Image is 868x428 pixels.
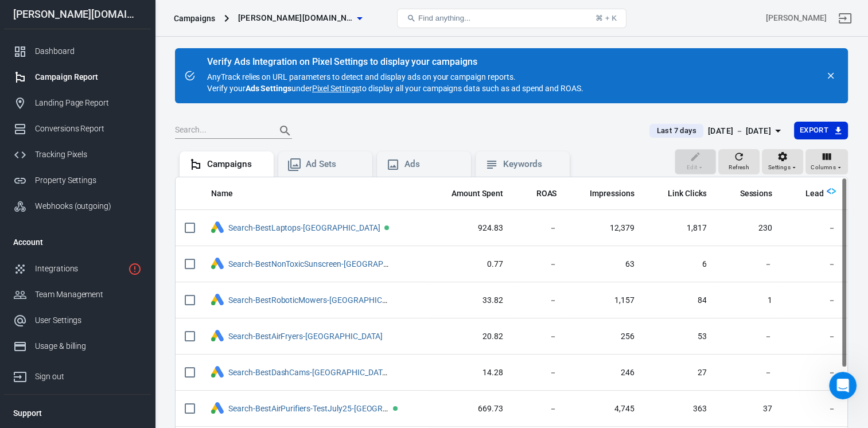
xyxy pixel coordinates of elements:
div: Tracking Pixels [35,149,142,161]
div: Integrations [35,263,123,275]
span: buyersreviews.com [238,11,353,25]
span: 33.82 [437,295,503,306]
span: Refresh [729,162,749,173]
span: Amount Spent [451,188,503,200]
button: [PERSON_NAME][DOMAIN_NAME] [233,7,367,29]
a: Pixel Settings [312,83,359,94]
span: Search-BestRoboticMowers-USA [228,296,391,304]
div: Property Settings [35,174,142,186]
div: Verify Ads Integration on Pixel Settings to display your campaigns [207,56,583,68]
iframe: Intercom live chat [829,372,857,399]
input: Search... [175,123,267,138]
a: Team Management [4,282,151,308]
span: Last 7 days [652,125,700,137]
span: 1 [725,295,772,306]
button: Refresh [718,149,760,174]
a: User Settings [4,308,151,333]
span: Search-BestDashCams-USA [228,368,391,376]
a: Campaign Report [4,64,151,90]
span: 63 [575,259,635,270]
span: 37 [725,403,772,415]
span: 12,379 [575,223,635,234]
span: 1,817 [653,223,707,234]
button: Search [271,117,299,145]
span: Active [384,225,389,230]
div: Google Ads [211,330,224,343]
div: Team Management [35,289,142,301]
span: The number of times your ads were on screen. [575,186,635,200]
strong: Ads Settings [246,84,292,93]
a: Integrations [4,256,151,282]
span: － [791,403,836,415]
span: 53 [653,331,707,343]
div: Account id: lNslYyse [766,12,827,24]
div: Sign out [35,371,142,383]
span: Find anything... [418,14,470,22]
div: Google Ads [211,402,224,415]
span: 924.83 [437,223,503,234]
a: Conversions Report [4,116,151,142]
li: Account [4,228,151,256]
span: Link Clicks [668,188,707,200]
span: Search-BestAirFryers-USA [228,332,384,340]
span: 669.73 [437,403,503,415]
a: Property Settings [4,168,151,193]
a: Sign out [4,359,151,390]
span: － [791,331,836,343]
span: － [521,331,557,343]
button: Export [794,122,848,139]
span: 363 [653,403,707,415]
span: － [791,295,836,306]
span: － [725,259,772,270]
span: － [791,223,836,234]
span: Name [211,188,233,200]
span: Sessions [725,188,772,200]
div: Ad Sets [306,158,363,170]
span: － [521,223,557,234]
div: Campaigns [207,158,264,170]
span: The number of clicks on links within the ad that led to advertiser-specified destinations [668,186,707,200]
span: － [521,295,557,306]
div: Landing Page Report [35,97,142,109]
li: Support [4,399,151,427]
a: Search-BestRoboticMowers-[GEOGRAPHIC_DATA] [228,295,406,305]
span: 1,157 [575,295,635,306]
button: Last 7 days[DATE] － [DATE] [640,122,793,141]
img: Logo [827,186,836,196]
div: ⌘ + K [595,14,617,22]
div: Keywords [503,158,560,170]
span: Name [211,188,248,200]
span: Columns [811,162,836,173]
div: Webhooks (outgoing) [35,200,142,212]
button: Settings [762,149,803,174]
div: Dashboard [35,45,142,57]
div: Google Ads [211,366,224,379]
span: 14.28 [437,367,503,379]
button: close [823,68,839,84]
div: Google Ads [211,258,224,271]
span: Impressions [590,188,635,200]
svg: 3 networks not verified yet [128,262,142,276]
span: 0.77 [437,259,503,270]
span: 6 [653,259,707,270]
div: Google Ads [211,221,224,235]
span: 4,745 [575,403,635,415]
a: Search-BestAirFryers-[GEOGRAPHIC_DATA] [228,332,382,341]
span: The number of times your ads were on screen. [590,186,635,200]
span: － [725,367,772,379]
div: [DATE] － [DATE] [708,124,771,138]
span: － [791,367,836,379]
div: Ads [404,158,462,170]
span: 246 [575,367,635,379]
div: Conversions Report [35,123,142,135]
span: － [521,259,557,270]
div: Google Ads [211,294,224,307]
a: Search-BestLaptops-[GEOGRAPHIC_DATA] [228,223,380,232]
span: Active [393,406,398,411]
span: Lead [805,188,824,200]
span: Lead [791,188,824,200]
span: 27 [653,367,707,379]
a: Usage & billing [4,333,151,359]
span: － [521,367,557,379]
span: Search-BestNonToxicSunscreen-USA [228,260,391,268]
